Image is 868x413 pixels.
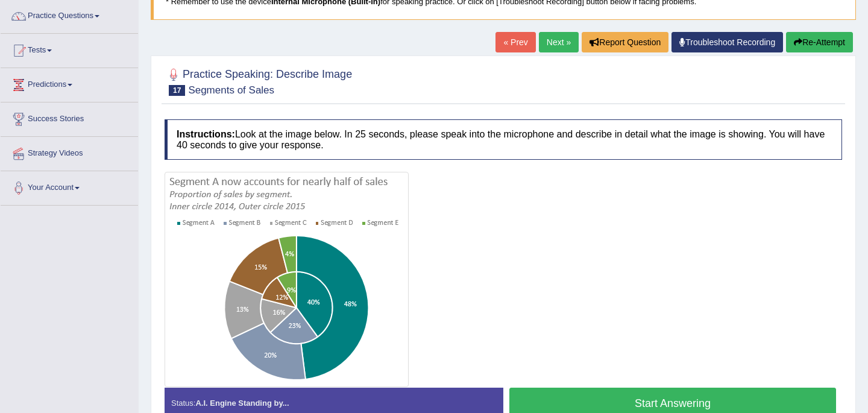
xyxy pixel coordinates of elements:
b: Instructions: [177,129,235,139]
strong: A.I. Engine Standing by... [195,399,289,408]
h4: Look at the image below. In 25 seconds, please speak into the microphone and describe in detail w... [165,119,842,160]
small: Segments of Sales [188,84,274,96]
a: Predictions [1,68,138,98]
button: Re-Attempt [786,32,853,52]
button: Report Question [582,32,668,52]
a: « Prev [495,32,535,52]
a: Strategy Videos [1,137,138,167]
a: Your Account [1,171,138,201]
a: Troubleshoot Recording [671,32,783,52]
a: Tests [1,34,138,64]
a: Success Stories [1,102,138,133]
h2: Practice Speaking: Describe Image [165,66,352,96]
a: Next » [539,32,579,52]
span: 17 [169,85,185,96]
